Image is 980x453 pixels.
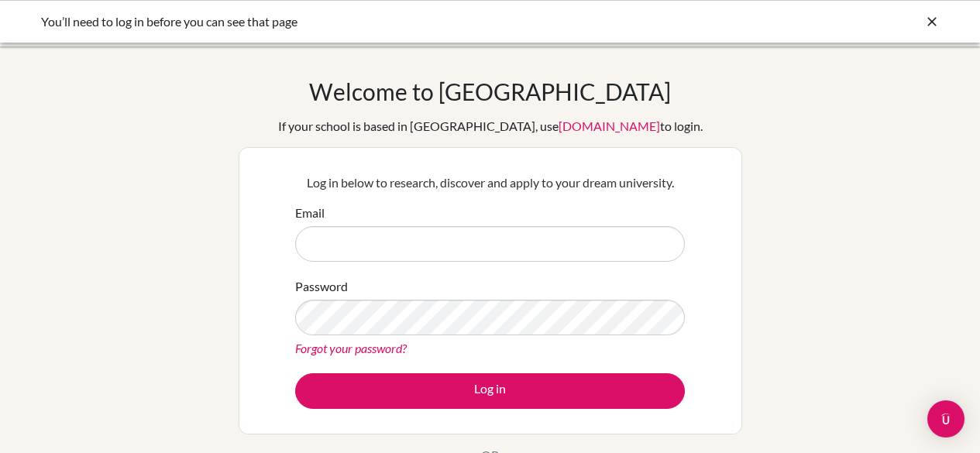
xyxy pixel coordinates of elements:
[295,173,685,192] p: Log in below to research, discover and apply to your dream university.
[927,400,965,438] div: Open Intercom Messenger
[41,12,707,31] div: You’ll need to log in before you can see that page
[309,77,671,105] h1: Welcome to [GEOGRAPHIC_DATA]
[295,341,407,355] a: Forgot your password?
[295,204,325,222] label: Email
[278,117,703,136] div: If your school is based in [GEOGRAPHIC_DATA], use to login.
[559,118,660,133] a: [DOMAIN_NAME]
[295,277,348,296] label: Password
[295,373,685,409] button: Log in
